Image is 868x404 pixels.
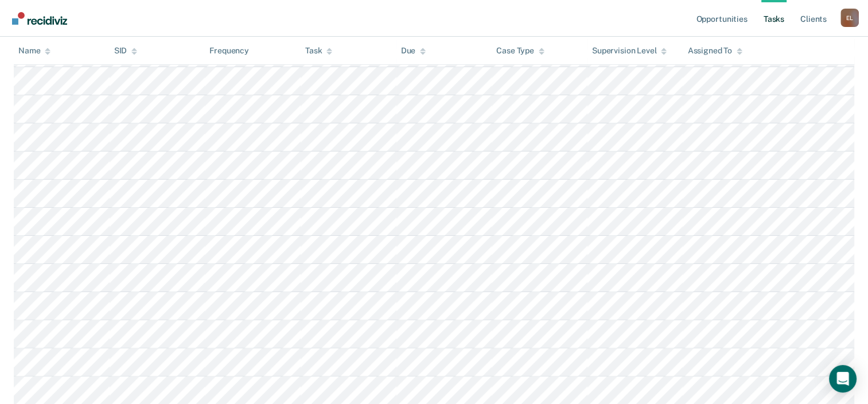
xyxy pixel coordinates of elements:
[496,46,544,56] div: Case Type
[305,46,332,56] div: Task
[840,9,859,27] button: Profile dropdown button
[687,46,742,56] div: Assigned To
[592,46,667,56] div: Supervision Level
[840,9,859,27] div: E L
[401,46,426,56] div: Due
[114,46,138,56] div: SID
[18,46,50,56] div: Name
[829,365,857,393] div: Open Intercom Messenger
[12,12,67,25] img: Recidiviz
[209,46,249,56] div: Frequency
